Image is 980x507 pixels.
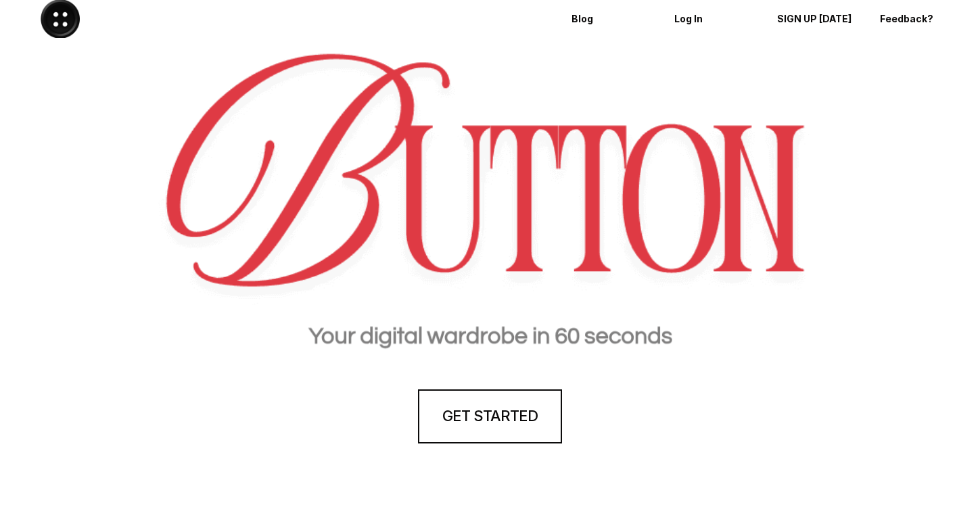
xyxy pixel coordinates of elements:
[442,406,537,427] h4: GET STARTED
[674,14,751,25] p: Log In
[768,1,864,37] a: SIGN UP [DATE]
[418,389,561,443] a: GET STARTED
[308,324,672,348] strong: Your digital wardrobe in 60 seconds
[870,1,966,37] a: Feedback?
[665,1,761,37] a: Log In
[777,14,854,25] p: SIGN UP [DATE]
[571,14,649,25] p: Blog
[562,1,658,37] a: Blog
[880,14,957,25] p: Feedback?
